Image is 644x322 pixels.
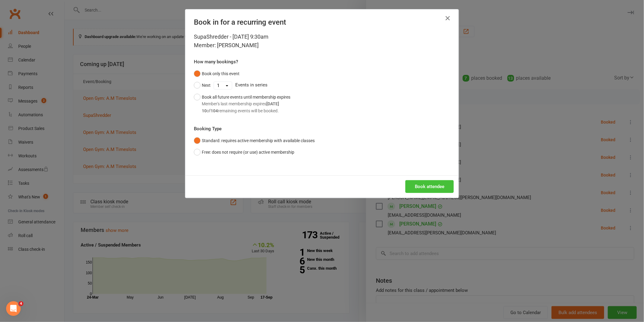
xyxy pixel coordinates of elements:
button: Standard: requires active membership with available classes [194,135,315,146]
label: Booking Type [194,125,222,132]
div: Book all future events until membership expires [202,94,290,114]
strong: 10 [202,108,207,113]
h4: Book in for a recurring event [194,18,450,26]
span: 4 [19,301,23,306]
div: of remaining events will be booked. [202,107,290,114]
strong: [DATE] [266,101,279,106]
button: Book attendee [405,180,454,193]
button: Book all future events until membership expiresMember's last membership expires[DATE]10of104remai... [194,91,290,117]
label: How many bookings? [194,58,238,65]
button: Book only this event [194,68,240,79]
button: Next [194,79,211,91]
strong: 104 [211,108,218,113]
button: Close [443,13,453,23]
div: Member's last membership expires [202,100,290,107]
div: Events in series [194,79,450,91]
iframe: Intercom live chat [6,301,21,316]
div: SupaShredder - [DATE] 9:30am Member: [PERSON_NAME] [194,33,450,50]
button: Free: does not require (or use) active membership [194,146,294,158]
